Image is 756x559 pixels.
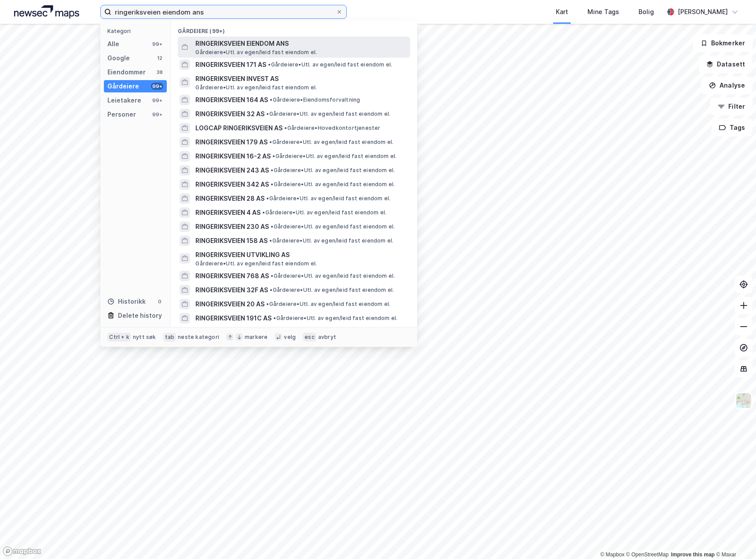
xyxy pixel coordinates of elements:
div: Google [107,53,130,63]
span: Gårdeiere • Eiendomsforvaltning [270,96,360,103]
div: Delete history [118,310,162,321]
div: tab [163,333,176,342]
span: RINGERIKSVEIEN INVEST AS [195,74,407,84]
span: RINGERIKSVEIEN 164 AS [195,95,268,105]
span: Gårdeiere • Utl. av egen/leid fast eiendom el. [271,167,395,174]
span: Gårdeiere • Utl. av egen/leid fast eiendom el. [269,237,393,244]
span: RINGERIKSVEIEN 191C AS [195,313,272,324]
span: RINGERIKSVEIEN UTVIKLING AS [195,250,407,260]
div: Eiendommer [107,67,146,77]
span: RINGERIKSVEIEN 4 AS [195,207,261,218]
span: Gårdeiere • Utl. av egen/leid fast eiendom el. [262,209,386,216]
span: RINGERIKSVEIEN 16-2 AS [195,151,271,162]
span: Gårdeiere • Utl. av egen/leid fast eiendom el. [273,315,397,322]
span: • [270,287,272,293]
div: Historikk [107,296,146,307]
div: Bolig [639,7,654,17]
div: Leietakere [107,95,141,106]
span: RINGERIKSVEIEN 230 AS [195,221,269,232]
input: Søk på adresse, matrikkel, gårdeiere, leietakere eller personer [111,5,336,18]
div: avbryt [318,334,336,341]
div: Kontrollprogram for chat [712,517,756,559]
span: Gårdeiere • Utl. av egen/leid fast eiendom el. [270,287,394,294]
button: Tags [712,119,752,136]
span: Gårdeiere • Utl. av egen/leid fast eiendom el. [272,153,396,160]
span: RINGERIKSVEIEN 171 AS [195,59,266,70]
span: RINGERIKSVEIEN 32 AS [195,109,264,119]
span: • [269,139,272,145]
button: Analyse [701,77,752,94]
span: Gårdeiere • Utl. av egen/leid fast eiendom el. [195,260,317,267]
img: Z [735,392,752,409]
div: 99+ [151,111,163,118]
span: • [269,237,272,244]
div: Kategori [107,28,167,34]
div: 12 [156,55,163,62]
button: Bokmerker [693,34,752,52]
span: Gårdeiere • Utl. av egen/leid fast eiendom el. [195,49,317,56]
span: LOGCAP RINGERIKSVEIEN AS [195,123,283,133]
button: Filter [710,98,752,115]
span: RINGERIKSVEIEN 768 AS [195,271,269,281]
span: • [266,301,269,307]
div: [PERSON_NAME] [678,7,728,17]
span: • [262,209,265,216]
div: Gårdeiere (99+) [171,21,417,37]
span: Gårdeiere • Utl. av egen/leid fast eiendom el. [266,110,390,118]
span: • [268,61,271,68]
span: • [271,181,273,188]
div: Personer [107,109,136,120]
div: nytt søk [133,334,156,341]
div: Ctrl + k [107,333,131,342]
span: Gårdeiere • Utl. av egen/leid fast eiendom el. [266,301,390,308]
span: • [272,153,275,159]
div: 0 [156,298,163,305]
div: Mine Tags [587,7,619,17]
span: Gårdeiere • Utl. av egen/leid fast eiendom el. [269,139,393,146]
span: • [266,195,269,202]
div: Alle [107,39,119,49]
span: • [273,315,276,321]
button: Datasett [699,55,752,73]
a: OpenStreetMap [626,552,669,558]
span: Gårdeiere • Utl. av egen/leid fast eiendom el. [266,195,390,202]
a: Mapbox [600,552,624,558]
img: logo.a4113a55bc3d86da70a041830d287a7e.svg [14,5,79,18]
span: RINGERIKSVEIEN 342 AS [195,179,269,190]
span: RINGERIKSVEIEN 28 AS [195,193,264,204]
span: Gårdeiere • Utl. av egen/leid fast eiendom el. [271,223,395,230]
iframe: Chat Widget [712,517,756,559]
span: • [284,125,287,131]
span: • [271,167,273,173]
div: velg [284,334,296,341]
span: RINGERIKSVEIEN 20 AS [195,299,264,309]
span: • [270,96,272,103]
div: 99+ [151,40,163,48]
span: • [271,272,273,279]
span: RINGERIKSVEIEN 179 AS [195,137,268,147]
span: • [271,223,273,230]
span: Gårdeiere • Utl. av egen/leid fast eiendom el. [268,61,392,68]
div: Gårdeiere [107,81,139,92]
div: 99+ [151,83,163,90]
span: Gårdeiere • Utl. av egen/leid fast eiendom el. [271,181,395,188]
div: markere [245,334,268,341]
span: Gårdeiere • Hovedkontortjenester [284,125,380,132]
div: neste kategori [178,334,219,341]
a: Mapbox homepage [3,546,41,556]
span: RINGERIKSVEIEN EIENDOM ANS [195,38,407,49]
div: Kart [556,7,568,17]
span: RINGERIKSVEIEN 243 AS [195,165,269,176]
span: RINGERIKSVEIEN 158 AS [195,235,268,246]
div: 99+ [151,97,163,104]
div: esc [303,333,316,342]
a: Improve this map [671,552,715,558]
div: 38 [156,69,163,76]
span: RINGERIKSVEIEN 32F AS [195,285,268,295]
span: Gårdeiere • Utl. av egen/leid fast eiendom el. [195,84,317,91]
span: Gårdeiere • Utl. av egen/leid fast eiendom el. [271,272,395,279]
span: • [266,110,269,117]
